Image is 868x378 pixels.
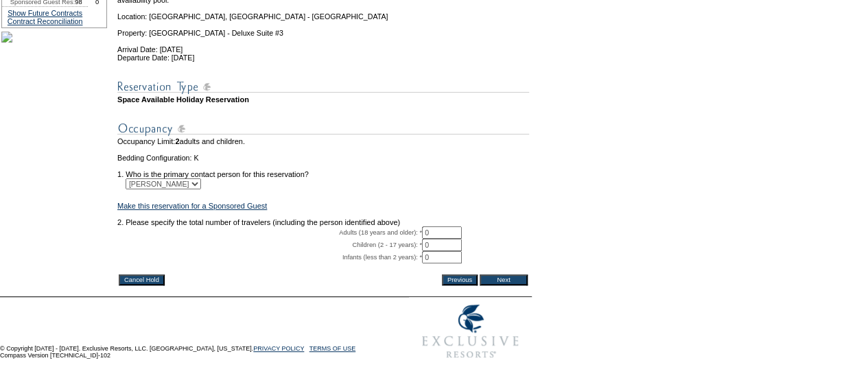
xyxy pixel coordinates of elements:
[117,4,529,21] td: Location: [GEOGRAPHIC_DATA], [GEOGRAPHIC_DATA] - [GEOGRAPHIC_DATA]
[117,162,529,178] td: 1. Who is the primary contact person for this reservation?
[442,274,478,285] input: Previous
[253,345,304,352] a: PRIVACY POLICY
[1,32,12,43] img: palms_sidebar.jpg
[117,78,529,95] img: subTtlResType.gif
[119,274,165,285] input: Cancel Hold
[117,137,529,145] td: Occupancy Limit: adults and children.
[175,137,179,145] span: 2
[117,120,529,137] img: subTtlOccupancy.gif
[117,54,529,62] td: Departure Date: [DATE]
[309,345,356,352] a: TERMS OF USE
[117,251,422,263] td: Infants (less than 2 years): *
[117,218,529,226] td: 2. Please specify the total number of travelers (including the person identified above)
[409,297,532,366] img: Exclusive Resorts
[117,95,529,104] td: Space Available Holiday Reservation
[8,9,82,17] a: Show Future Contracts
[480,274,528,285] input: Next
[117,226,422,239] td: Adults (18 years and older): *
[117,37,529,54] td: Arrival Date: [DATE]
[117,239,422,251] td: Children (2 - 17 years): *
[117,154,529,162] td: Bedding Configuration: K
[8,17,83,25] a: Contract Reconciliation
[117,202,267,210] a: Make this reservation for a Sponsored Guest
[117,21,529,37] td: Property: [GEOGRAPHIC_DATA] - Deluxe Suite #3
